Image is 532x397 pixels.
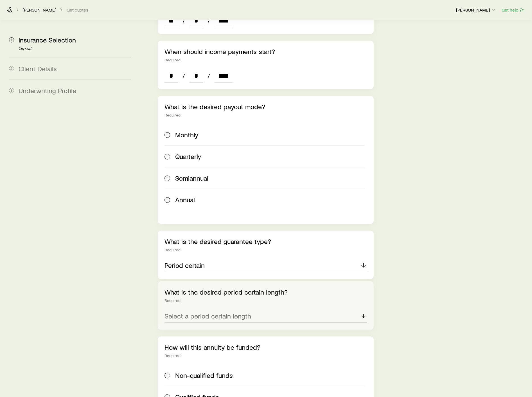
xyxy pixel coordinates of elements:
span: 2 [9,66,14,71]
p: [PERSON_NAME] [22,7,56,13]
div: Required [164,298,367,303]
input: Quarterly [164,154,170,160]
button: Get help [501,7,525,13]
p: What is the desired guarantee type? [164,237,367,245]
span: Insurance Selection [19,36,76,44]
span: / [180,17,187,24]
input: Non-qualified funds [164,373,170,378]
span: / [205,72,212,80]
span: Semiannual [175,174,208,182]
span: Quarterly [175,152,201,160]
p: When should income payments start? [164,48,367,55]
button: [PERSON_NAME] [456,7,497,14]
span: / [205,17,212,24]
input: Annual [164,197,170,203]
input: Monthly [164,132,170,138]
p: Current [19,46,131,51]
span: / [180,72,187,80]
div: Required [164,113,367,117]
div: Required [164,353,367,358]
p: What is the desired payout mode? [164,103,367,111]
p: What is the desired period certain length? [164,288,367,296]
span: Client Details [19,64,57,73]
button: Get quotes [66,7,89,13]
p: How will this annuity be funded? [164,343,367,351]
p: Period certain [164,261,205,269]
span: Monthly [175,131,198,139]
span: 3 [9,88,14,93]
span: Non-qualified funds [175,371,233,379]
div: Required [164,248,367,252]
p: Select a period certain length [164,312,251,320]
span: Annual [175,196,195,204]
input: Semiannual [164,176,170,181]
div: Required [164,58,367,62]
p: [PERSON_NAME] [456,7,497,13]
span: Underwriting Profile [19,86,76,95]
span: 1 [9,37,14,42]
